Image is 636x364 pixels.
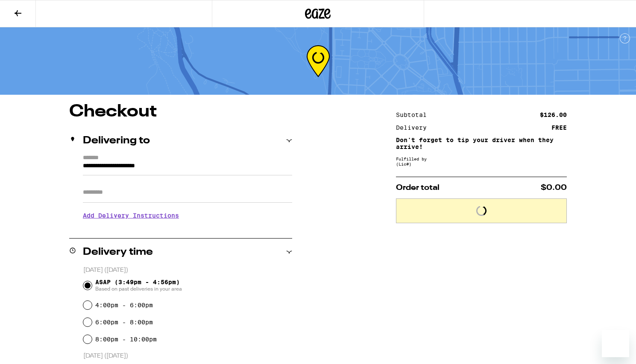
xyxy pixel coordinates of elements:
[83,225,292,232] p: We'll contact you at [PHONE_NUMBER] when we arrive
[396,184,440,192] span: Order total
[83,136,150,146] h2: Delivering to
[551,125,567,131] div: FREE
[95,336,157,343] label: 8:00pm - 10:00pm
[396,156,567,166] div: Fulfilled by (Lic# )
[83,206,292,225] h3: Add Delivery Instructions
[83,247,153,257] h2: Delivery time
[95,302,153,309] label: 4:00pm - 6:00pm
[69,103,292,120] h1: Checkout
[396,137,567,150] p: Don't forget to tip your driver when they arrive!
[541,184,567,192] span: $0.00
[396,125,433,131] div: Delivery
[396,112,433,118] div: Subtotal
[602,330,629,357] iframe: Button to launch messaging window
[95,285,182,292] span: Based on past deliveries in your area
[95,279,182,292] span: ASAP (3:49pm - 4:56pm)
[95,319,153,326] label: 6:00pm - 8:00pm
[540,112,567,118] div: $126.00
[83,352,292,360] p: [DATE] ([DATE])
[83,266,292,274] p: [DATE] ([DATE])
